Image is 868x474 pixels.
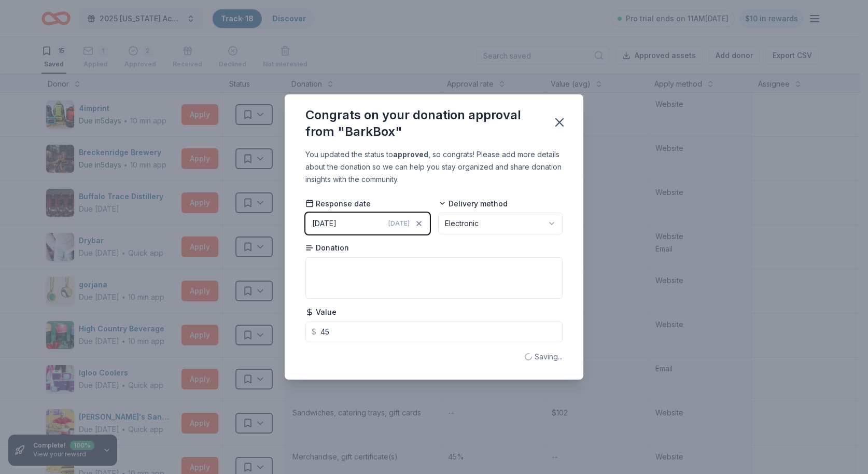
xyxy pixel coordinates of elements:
[312,217,337,230] div: [DATE]
[305,148,563,186] div: You updated the status to , so congrats! Please add more details about the donation so we can hel...
[305,107,540,140] div: Congrats on your donation approval from "BarkBox"
[305,199,371,209] span: Response date
[438,199,508,209] span: Delivery method
[305,243,349,253] span: Donation
[305,307,337,317] span: Value
[388,219,410,228] span: [DATE]
[393,150,428,159] b: approved
[305,213,430,234] button: [DATE][DATE]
